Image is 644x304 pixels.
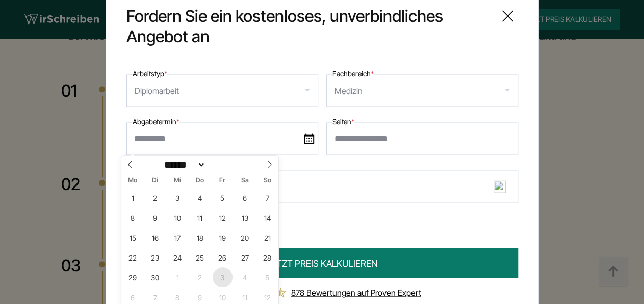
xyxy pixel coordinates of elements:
span: Fr [211,177,234,184]
span: Do [189,177,211,184]
span: September 7, 2025 [257,188,277,207]
span: September 11, 2025 [190,207,210,227]
span: September 6, 2025 [235,188,255,207]
span: Oktober 2, 2025 [190,267,210,287]
span: September 19, 2025 [213,227,233,247]
div: Diplomarbeit [135,82,179,99]
span: September 26, 2025 [213,247,233,267]
label: Fachbereich [332,67,374,79]
span: September 18, 2025 [190,227,210,247]
span: September 16, 2025 [145,227,165,247]
span: September 3, 2025 [168,188,188,207]
label: Abgabetermin [133,115,179,127]
span: Di [144,177,166,184]
span: September 28, 2025 [257,247,277,267]
img: npw-badge-icon-locked.svg [494,180,506,193]
input: Year [205,159,239,170]
label: Arbeitstyp [133,67,167,79]
label: Seiten [332,115,354,127]
span: September 24, 2025 [168,247,188,267]
span: September 30, 2025 [145,267,165,287]
span: September 23, 2025 [145,247,165,267]
span: So [256,177,278,184]
span: September 27, 2025 [235,247,255,267]
span: September 22, 2025 [123,247,143,267]
span: September 20, 2025 [235,227,255,247]
span: September 10, 2025 [168,207,188,227]
span: Mi [166,177,189,184]
button: JETZT PREIS KALKULIEREN [126,248,518,278]
span: Oktober 4, 2025 [235,267,255,287]
span: Fordern Sie ein kostenloses, unverbindliches Angebot an [126,6,490,46]
span: September 2, 2025 [145,188,165,207]
span: September 5, 2025 [213,188,233,207]
span: September 29, 2025 [123,267,143,287]
span: September 12, 2025 [213,207,233,227]
img: date [304,133,314,144]
div: Medizin [334,82,363,99]
span: Sa [234,177,256,184]
span: September 14, 2025 [257,207,277,227]
span: Oktober 1, 2025 [168,267,188,287]
span: September 17, 2025 [168,227,188,247]
select: Month [161,159,206,170]
span: September 4, 2025 [190,188,210,207]
input: date [126,122,318,155]
span: September 8, 2025 [123,207,143,227]
span: JETZT PREIS KALKULIEREN [267,256,378,270]
span: September 21, 2025 [257,227,277,247]
span: Mo [121,177,144,184]
span: September 25, 2025 [190,247,210,267]
span: September 9, 2025 [145,207,165,227]
span: September 13, 2025 [235,207,255,227]
span: September 15, 2025 [123,227,143,247]
span: Oktober 3, 2025 [213,267,233,287]
span: Oktober 5, 2025 [257,267,277,287]
span: September 1, 2025 [123,188,143,207]
a: 878 Bewertungen auf Proven Expert [291,287,421,297]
